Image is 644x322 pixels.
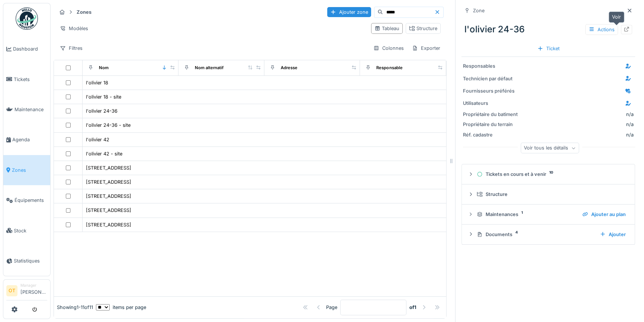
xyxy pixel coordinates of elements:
[463,111,519,118] div: Propriétaire du batiment
[463,75,519,82] div: Technicien par défaut
[99,65,109,71] div: Nom
[370,43,407,54] div: Colonnes
[86,178,131,186] div: [STREET_ADDRESS]
[374,25,399,32] div: Tableau
[14,257,47,264] span: Statistiques
[463,121,519,128] div: Propriétaire du terrain
[585,24,618,35] div: Actions
[14,227,47,234] span: Stock
[86,122,131,129] div: l'olivier 24-36 - site
[20,283,47,299] li: [PERSON_NAME]
[3,125,50,155] a: Agenda
[3,155,50,185] a: Zones
[522,121,634,128] div: n/a
[86,107,117,115] div: l'olivier 24-36
[57,43,86,54] div: Filtres
[15,106,47,113] span: Maintenance
[57,23,91,34] div: Modèles
[465,207,632,221] summary: Maintenances1Ajouter au plan
[626,111,634,118] div: n/a
[327,7,371,17] div: Ajouter zone
[409,43,444,54] div: Exporter
[20,283,47,288] div: Manager
[57,304,93,311] div: Showing 1 - 11 of 11
[521,143,579,154] div: Voir tous les détails
[326,304,337,311] div: Page
[534,44,563,54] div: Ticket
[477,191,626,198] div: Structure
[86,221,131,228] div: [STREET_ADDRESS]
[3,64,50,94] a: Tickets
[74,9,94,16] strong: Zones
[13,45,47,52] span: Dashboard
[96,304,146,311] div: items per page
[463,131,519,138] div: Réf. cadastre
[86,136,109,143] div: l'olivier 42
[195,65,223,71] div: Nom alternatif
[473,7,484,14] div: Zone
[3,215,50,245] a: Stock
[15,197,47,204] span: Équipements
[522,131,634,138] div: n/a
[463,87,519,94] div: Fournisseurs préférés
[6,283,47,300] a: OT Manager[PERSON_NAME]
[16,7,38,30] img: Badge_color-CXgf-gQk.svg
[463,62,519,70] div: Responsables
[3,34,50,64] a: Dashboard
[281,65,297,71] div: Adresse
[14,76,47,83] span: Tickets
[6,285,17,296] li: OT
[86,207,131,214] div: [STREET_ADDRESS]
[465,167,632,181] summary: Tickets en cours et à venir10
[86,164,131,171] div: [STREET_ADDRESS]
[463,100,519,107] div: Utilisateurs
[477,231,594,238] div: Documents
[465,187,632,201] summary: Structure
[86,150,122,157] div: l'olivier 42 - site
[579,209,629,219] div: Ajouter au plan
[86,79,108,86] div: l'olivier 18
[477,211,576,218] div: Maintenances
[12,167,47,174] span: Zones
[409,304,416,311] strong: of 1
[86,193,131,200] div: [STREET_ADDRESS]
[3,185,50,215] a: Équipements
[597,229,629,239] div: Ajouter
[465,228,632,241] summary: Documents4Ajouter
[86,93,121,100] div: l'olivier 18 - site
[3,246,50,276] a: Statistiques
[477,171,626,178] div: Tickets en cours et à venir
[3,94,50,125] a: Maintenance
[376,65,402,71] div: Responsable
[12,136,47,143] span: Agenda
[409,25,437,32] div: Structure
[609,12,624,22] div: Voir
[461,20,635,39] div: l'olivier 24-36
